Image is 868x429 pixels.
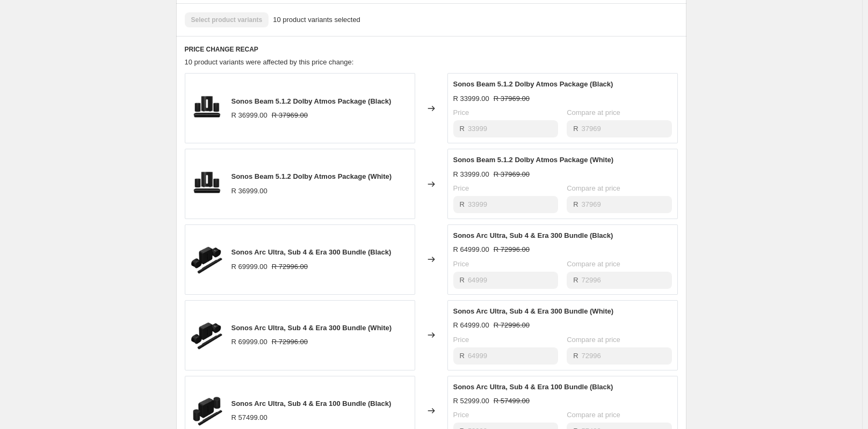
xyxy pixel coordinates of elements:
[232,97,392,105] span: Sonos Beam 5.1.2 Dolby Atmos Package (Black)
[453,184,469,192] span: Price
[232,186,267,197] div: R 36999.00
[232,412,267,423] div: R 57499.00
[232,110,267,121] div: R 36999.00
[573,125,578,133] span: R
[573,352,578,360] span: R
[191,319,223,351] img: Only_26_5486ea38-74da-46d5-99eb-e5ecd2751850_80x.png
[232,248,392,256] span: Sonos Arc Ultra, Sub 4 & Era 300 Bundle (Black)
[494,169,530,180] strike: R 37969.00
[191,395,223,427] img: 2_d64c3e2f-432b-430e-8f64-7ffe3464b35f_80x.png
[232,172,392,180] span: Sonos Beam 5.1.2 Dolby Atmos Package (White)
[185,58,354,66] span: 10 product variants were affected by this price change:
[453,244,489,255] div: R 64999.00
[567,411,620,419] span: Compare at price
[272,261,308,272] strike: R 72996.00
[232,337,267,347] div: R 69999.00
[573,276,578,284] span: R
[273,14,360,25] span: 10 product variants selected
[453,307,614,315] span: Sonos Arc Ultra, Sub 4 & Era 300 Bundle (White)
[453,383,613,391] span: Sonos Arc Ultra, Sub 4 & Era 100 Bundle (Black)
[453,396,489,406] div: R 52999.00
[567,260,620,268] span: Compare at price
[494,244,530,255] strike: R 72996.00
[191,168,223,200] img: Sonos-Beam-5.1.2-black_80x.png
[453,320,489,331] div: R 64999.00
[232,261,267,272] div: R 69999.00
[453,108,469,117] span: Price
[453,411,469,419] span: Price
[460,125,465,133] span: R
[453,336,469,344] span: Price
[191,243,223,275] img: Only_26_5486ea38-74da-46d5-99eb-e5ecd2751850_80x.png
[453,169,489,180] div: R 33999.00
[494,320,530,331] strike: R 72996.00
[494,396,530,406] strike: R 57499.00
[460,200,465,208] span: R
[494,93,530,104] strike: R 37969.00
[232,399,392,408] span: Sonos Arc Ultra, Sub 4 & Era 100 Bundle (Black)
[191,92,223,125] img: Sonos-Beam-5.1.2-black_80x.png
[453,260,469,268] span: Price
[460,352,465,360] span: R
[453,231,613,239] span: Sonos Arc Ultra, Sub 4 & Era 300 Bundle (Black)
[573,200,578,208] span: R
[272,110,308,121] strike: R 37969.00
[453,93,489,104] div: R 33999.00
[567,108,620,117] span: Compare at price
[460,276,465,284] span: R
[272,337,308,347] strike: R 72996.00
[567,184,620,192] span: Compare at price
[185,45,678,54] h6: PRICE CHANGE RECAP
[453,156,614,164] span: Sonos Beam 5.1.2 Dolby Atmos Package (White)
[567,336,620,344] span: Compare at price
[232,324,392,332] span: Sonos Arc Ultra, Sub 4 & Era 300 Bundle (White)
[453,80,613,88] span: Sonos Beam 5.1.2 Dolby Atmos Package (Black)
